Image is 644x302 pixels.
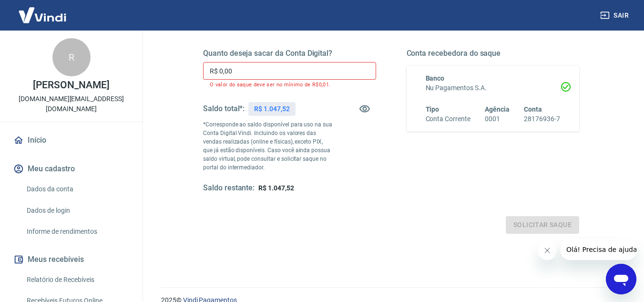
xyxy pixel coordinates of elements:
[426,74,445,82] span: Banco
[203,183,255,193] h5: Saldo restante:
[203,104,245,114] h5: Saldo total*:
[426,105,440,113] span: Tipo
[8,94,135,114] p: [DOMAIN_NAME][EMAIL_ADDRESS][DOMAIN_NAME]
[210,82,369,88] p: O valor do saque deve ser no mínimo de R$0,01.
[524,114,560,124] h6: 28176936-7
[485,105,510,113] span: Agência
[606,264,636,294] iframe: Botão para abrir a janela de mensagens
[561,239,636,260] iframe: Mensagem da empresa
[426,114,470,124] h6: Conta Corrente
[33,80,109,90] p: [PERSON_NAME]
[11,130,131,151] a: Início
[11,249,131,270] button: Meus recebíveis
[11,158,131,179] button: Meu cadastro
[598,7,633,24] button: Sair
[6,7,80,14] span: Olá! Precisa de ajuda?
[23,222,131,241] a: Informe de rendimentos
[407,49,580,58] h5: Conta recebedora do saque
[485,114,510,124] h6: 0001
[203,120,333,172] p: *Corresponde ao saldo disponível para uso na sua Conta Digital Vindi. Incluindo os valores das ve...
[203,49,376,58] h5: Quanto deseja sacar da Conta Digital?
[11,0,73,30] img: Vindi
[23,270,131,290] a: Relatório de Recebíveis
[426,83,561,93] h6: Nu Pagamentos S.A.
[254,104,289,114] p: R$ 1.047,52
[524,105,542,113] span: Conta
[23,201,131,220] a: Dados de login
[52,38,91,76] div: R
[258,184,294,192] span: R$ 1.047,52
[23,179,131,199] a: Dados da conta
[538,241,557,260] iframe: Fechar mensagem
